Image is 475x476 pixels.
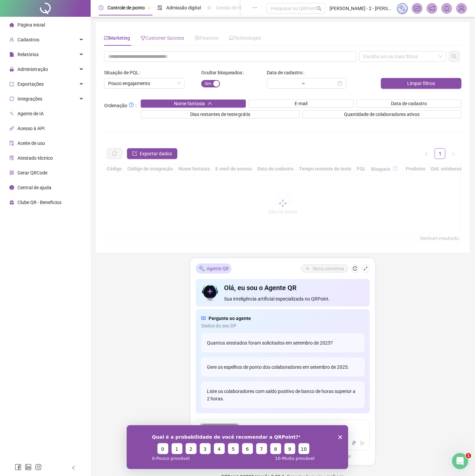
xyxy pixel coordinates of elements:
img: icon [201,283,219,303]
span: Exportar dados [140,150,172,157]
h4: Olá, eu sou o Agente QR [224,283,364,292]
div: Agente QR [196,264,231,274]
span: facebook [15,464,21,471]
span: info-circle [9,185,14,190]
span: Nome fantasia [174,100,205,107]
span: Relatórios [17,52,39,57]
span: sync [9,96,14,101]
span: Finances [195,35,218,41]
span: history [353,266,357,271]
span: Cadastros [17,37,39,42]
span: Limpar filtros [407,80,435,87]
span: fund [414,5,420,11]
span: gift [9,200,14,205]
span: search [317,6,322,11]
iframe: Pesquisa da QRPoint [127,425,348,469]
span: Admissão digital [166,5,201,10]
span: read [201,315,206,322]
iframe: Intercom live chat [452,453,468,469]
button: left [421,148,432,159]
button: Ordenação: [127,101,135,109]
span: Pergunte ao agente [209,315,251,322]
span: api [9,126,14,131]
span: pushpin [147,6,152,10]
span: E-mail [295,100,307,107]
img: sparkle-icon.fc2bf0ac1784a2077858766a79e2daf3.svg [399,5,406,12]
span: Página inicial [17,22,45,28]
span: instagram [35,464,42,471]
span: qrcode [9,170,14,175]
span: clock-circle [99,5,103,10]
button: Exportar dados [127,148,177,159]
span: audit [9,141,14,146]
span: Dados do seu DP [201,322,364,329]
button: E-mail [249,100,354,108]
button: Nova conversa [301,265,348,273]
label: Ocultar bloqueados [201,67,247,78]
label: Data de cadastro [267,67,307,78]
span: Gestão de férias [216,5,250,10]
div: Quantos atestados foram solicitados em setembro de 2025? [201,333,364,352]
span: user-add [9,37,14,42]
span: Dias restantes de teste grátis [190,111,251,118]
button: right [448,148,459,159]
span: bell [444,5,450,11]
span: dollar [195,36,200,40]
span: trophy [141,36,145,40]
img: sparkle-icon.fc2bf0ac1784a2077858766a79e2daf3.svg [199,265,205,272]
button: Nome fantasiaup [141,100,246,108]
span: sun [207,5,212,10]
span: Agente de IA [17,111,44,116]
div: Gere os espelhos de ponto dos colaboradores em setembro de 2025. [201,358,364,376]
span: Controle de ponto [107,5,145,10]
span: export [132,151,137,156]
li: 1 [435,148,445,159]
span: solution [9,156,14,160]
span: Integrações [17,96,42,102]
button: thunderbolt [350,439,358,447]
span: Marketing [104,35,130,41]
button: send [359,439,367,447]
span: [PERSON_NAME] - 2 - [PERSON_NAME] - Sucesso do Cliente QRPoint [330,5,393,12]
li: Página anterior [421,148,432,159]
span: file-done [158,5,162,10]
span: Atestado técnico [17,155,53,161]
span: notification [429,5,435,11]
span: 1 [466,453,471,459]
span: Exportações [17,81,44,87]
span: thunderbolt [352,441,356,446]
span: fund [104,36,109,40]
span: Ordenação : [104,101,136,109]
div: ~ [299,81,308,86]
span: shrink [363,266,368,271]
span: Sua inteligência artificial especializada no QRPoint. [224,295,364,303]
span: up [208,101,212,106]
button: Quantidade de colaboradores ativos [303,110,462,118]
span: Gerar QRCode [17,170,47,175]
button: sync [107,148,122,159]
span: Data de cadastro [391,100,427,107]
span: Acesso à API [17,126,45,131]
span: linkedin [25,464,32,471]
span: left [71,466,76,470]
span: Central de ajuda [17,185,51,190]
span: Quantidade de colaboradores ativos [344,111,420,118]
span: ellipsis [253,5,257,10]
span: Pouco engajamento [108,78,181,88]
span: lock [9,67,14,72]
li: Próxima página [448,148,459,159]
span: question-circle [129,103,134,107]
span: laptop [229,36,234,40]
